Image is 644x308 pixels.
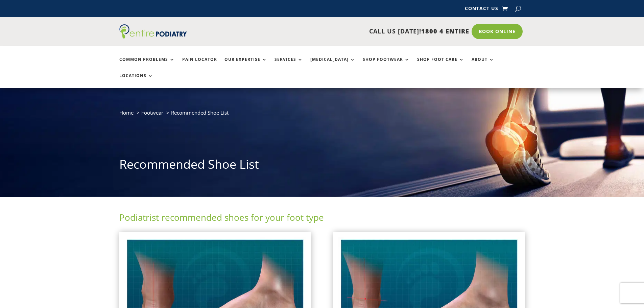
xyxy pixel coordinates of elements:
a: Book Online [472,24,523,39]
a: Shop Foot Care [417,57,464,72]
a: Contact Us [465,6,498,14]
span: Recommended Shoe List [171,109,229,116]
a: [MEDICAL_DATA] [310,57,355,72]
a: Home [119,109,134,116]
a: Pain Locator [182,57,217,72]
a: Entire Podiatry [119,33,187,40]
h1: Recommended Shoe List [119,156,525,176]
h2: Podiatrist recommended shoes for your foot type [119,211,525,227]
img: logo (1) [119,24,187,39]
a: Locations [119,73,153,88]
a: Shop Footwear [363,57,410,72]
a: Services [275,57,303,72]
p: CALL US [DATE]! [213,27,469,36]
a: Footwear [141,109,163,116]
a: Common Problems [119,57,175,72]
span: 1800 4 ENTIRE [421,27,469,35]
a: Our Expertise [224,57,267,72]
a: About [472,57,494,72]
nav: breadcrumb [119,108,525,122]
